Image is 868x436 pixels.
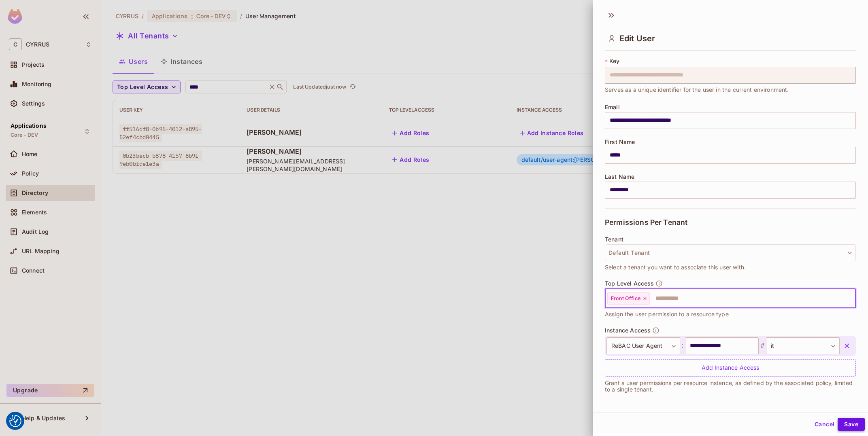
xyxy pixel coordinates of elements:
div: ReBAC User Agent [606,337,680,354]
span: Tenant [605,236,623,243]
button: Cancel [811,418,838,431]
span: Instance Access [605,327,651,334]
span: Serves as a unique identifier for the user in the current environment. [605,85,789,94]
div: it [766,337,840,354]
span: Top Level Access [605,280,654,287]
span: Select a tenant you want to associate this user with. [605,263,746,272]
button: Default Tenant [605,244,856,261]
span: Assign the user permission to a resource type [605,310,729,319]
span: Last Name [605,174,634,180]
span: Key [609,58,619,64]
div: Add Instance Access [605,359,856,377]
img: Revisit consent button [9,415,21,427]
span: First Name [605,139,635,145]
button: Open [851,297,853,299]
button: Save [838,418,865,431]
span: Email [605,104,620,110]
span: # [759,341,766,351]
p: Grant a user permissions per resource instance, as defined by the associated policy, limited to a... [605,380,856,393]
button: Consent Preferences [9,415,21,427]
span: Permissions Per Tenant [605,218,687,226]
span: Edit User [619,34,655,43]
span: : [680,341,685,351]
span: Front Office [611,295,640,302]
div: Front Office [607,292,650,305]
